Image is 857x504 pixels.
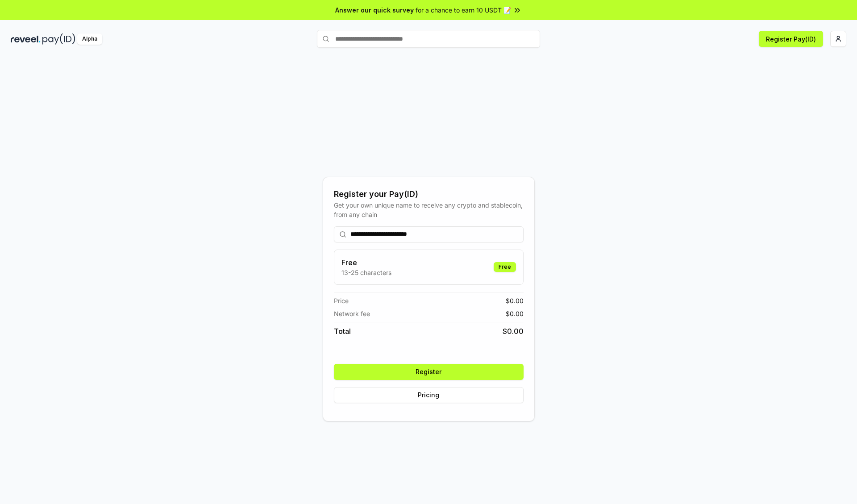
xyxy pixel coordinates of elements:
[334,364,524,380] button: Register
[759,31,823,47] button: Register Pay(ID)
[506,309,524,318] span: $ 0.00
[334,309,370,318] span: Network fee
[503,326,524,337] span: $ 0.00
[341,257,391,268] h3: Free
[334,296,349,305] span: Price
[334,188,524,200] div: Register your Pay(ID)
[341,268,391,277] p: 13-25 characters
[494,262,516,272] div: Free
[334,200,524,219] div: Get your own unique name to receive any crypto and stablecoin, from any chain
[416,5,511,15] span: for a chance to earn 10 USDT 📝
[335,5,414,15] span: Answer our quick survey
[334,387,524,403] button: Pricing
[334,326,351,337] span: Total
[506,296,524,305] span: $ 0.00
[77,33,102,45] div: Alpha
[11,33,41,45] img: reveel_dark
[42,33,75,45] img: pay_id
